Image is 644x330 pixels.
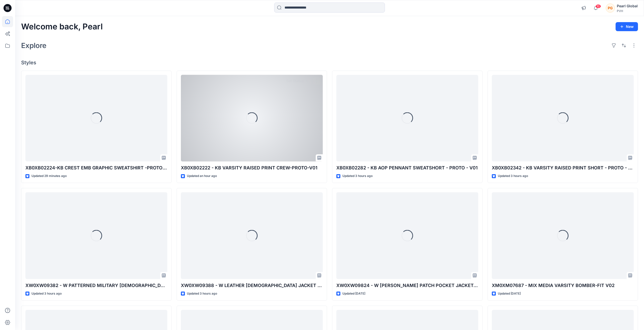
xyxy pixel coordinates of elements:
p: XW0XW09388 - W LEATHER [DEMOGRAPHIC_DATA] JACKET - PROTO - V01 [181,282,323,289]
p: XM0XM07687 - MIX MEDIA VARSITY BOMBER-FIT V02 [492,282,634,289]
p: XW0XW09824 - W [PERSON_NAME] PATCH POCKET JACKET-CHECK-PROTO V01 [336,282,478,289]
p: Updated [DATE] [342,291,365,296]
p: XB0XB02224-KB CREST EMB GRAPHIC SWEATSHIRT -PROTO-V01 [25,164,167,171]
p: Updated 29 minutes ago [31,173,67,179]
p: XB0XB02282 - KB AOP PENNANT SWEATSHORT - PROTO - V01 [336,164,478,171]
div: PVH [617,9,638,13]
p: Updated [DATE] [498,291,521,296]
p: Updated 3 hours ago [342,173,373,179]
h2: Explore [21,41,47,50]
p: XB0XB02222 - KB VARSITY RAISED PRINT CREW-PROTO-V01 [181,164,323,171]
p: XW0XW09382 - W PATTERNED MILITARY [DEMOGRAPHIC_DATA] JACKET_PROTO V01 [25,282,167,289]
p: XB0XB02342 - KB VARSITY RAISED PRINT SHORT - PROTO - V01 [492,164,634,171]
button: New [616,22,638,31]
div: Pearl Global [617,3,638,9]
div: PG [606,4,615,13]
p: Updated 3 hours ago [187,291,217,296]
p: Updated 3 hours ago [31,291,62,296]
p: Updated an hour ago [187,173,217,179]
p: Updated 3 hours ago [498,173,528,179]
span: 10 [595,4,601,8]
h2: Welcome back, Pearl [21,22,103,31]
h4: Styles [21,60,638,66]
